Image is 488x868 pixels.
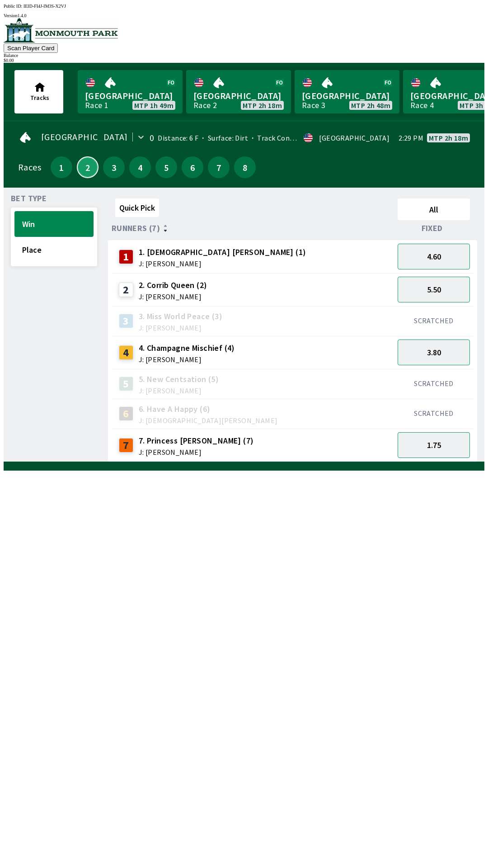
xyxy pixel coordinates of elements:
span: Bet Type [11,195,47,202]
button: Place [14,237,94,263]
span: 8 [236,164,253,170]
span: MTP 2h 48m [351,102,390,109]
a: [GEOGRAPHIC_DATA]Race 1MTP 1h 49m [78,70,183,113]
div: Public ID: [4,4,484,9]
span: Place [22,245,86,255]
span: 7 [210,164,227,170]
span: 5 [158,164,175,170]
span: 6 [184,164,201,170]
span: 4. Champagne Mischief (4) [139,342,235,354]
div: SCRATCHED [398,409,470,418]
div: 7 [119,438,133,453]
button: 1 [51,156,72,178]
span: IEID-FI4J-IM3S-X2VJ [23,4,66,9]
button: 4.60 [398,244,470,269]
span: 3 [105,164,122,170]
button: 8 [234,156,256,178]
span: 1.75 [427,440,441,450]
div: 1 [119,250,133,264]
button: Quick Pick [115,198,159,217]
span: 2. Corrib Queen (2) [139,279,207,291]
button: Tracks [14,70,63,113]
div: SCRATCHED [398,379,470,388]
span: 1 [53,164,70,170]
span: J: [DEMOGRAPHIC_DATA][PERSON_NAME] [139,417,278,424]
span: 5.50 [427,284,441,295]
div: 5 [119,377,133,391]
div: [GEOGRAPHIC_DATA] [319,134,389,142]
span: 1. [DEMOGRAPHIC_DATA] [PERSON_NAME] (1) [139,246,306,258]
span: Quick Pick [119,203,155,213]
span: J: [PERSON_NAME] [139,448,254,456]
span: Track Condition: Fast [248,133,326,142]
span: 4 [131,164,149,170]
span: Win [22,219,86,229]
div: Race 2 [193,102,217,109]
span: 3.80 [427,347,441,358]
div: Runners (7) [112,224,394,233]
button: 6 [182,156,203,178]
a: [GEOGRAPHIC_DATA]Race 2MTP 2h 18m [186,70,291,113]
button: Scan Player Card [4,43,58,53]
div: Race 1 [85,102,108,109]
span: J: [PERSON_NAME] [139,260,306,267]
button: Win [14,211,94,237]
span: J: [PERSON_NAME] [139,356,235,363]
span: 4.60 [427,251,441,262]
span: 3. Miss World Peace (3) [139,311,222,322]
span: Distance: 6 F [158,133,198,142]
button: 7 [208,156,230,178]
button: 4 [129,156,151,178]
span: All [402,204,466,215]
div: Balance [4,53,484,58]
span: J: [PERSON_NAME] [139,293,207,300]
span: Runners (7) [112,225,160,232]
span: [GEOGRAPHIC_DATA] [193,90,284,102]
div: Version 1.4.0 [4,13,484,18]
span: Fixed [422,225,443,232]
div: 6 [119,406,133,421]
span: 2:29 PM [399,134,423,142]
div: $ 0.00 [4,58,484,63]
button: 1.75 [398,432,470,458]
div: 2 [119,283,133,297]
button: All [398,198,470,220]
span: [GEOGRAPHIC_DATA] [41,133,128,141]
span: Surface: Dirt [198,133,248,142]
button: 3.80 [398,340,470,365]
div: SCRATCHED [398,316,470,325]
div: 3 [119,314,133,328]
span: MTP 2h 18m [243,102,282,109]
span: 6. Have A Happy (6) [139,403,278,415]
a: [GEOGRAPHIC_DATA]Race 3MTP 2h 48m [295,70,399,113]
span: [GEOGRAPHIC_DATA] [302,90,392,102]
div: Race 3 [302,102,325,109]
button: 5.50 [398,277,470,302]
span: 5. New Centsation (5) [139,373,219,385]
button: 5 [155,156,177,178]
button: 2 [77,156,99,178]
span: MTP 2h 18m [429,134,468,142]
span: MTP 1h 49m [134,102,174,109]
div: Fixed [394,224,474,233]
button: 3 [103,156,125,178]
span: J: [PERSON_NAME] [139,324,222,331]
span: 7. Princess [PERSON_NAME] (7) [139,435,254,447]
span: Tracks [30,94,49,102]
span: [GEOGRAPHIC_DATA] [85,90,175,102]
div: 4 [119,345,133,360]
img: venue logo [4,18,118,42]
div: Races [18,164,41,171]
div: Race 4 [410,102,434,109]
div: 0 [150,134,154,142]
span: J: [PERSON_NAME] [139,387,219,394]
